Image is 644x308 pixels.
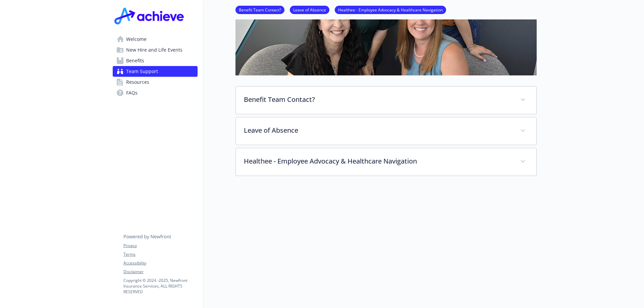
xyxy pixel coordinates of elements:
span: Resources [126,77,149,87]
a: New Hire and Life Events [113,45,198,55]
p: Leave of Absence [244,125,512,135]
a: Terms [123,251,197,257]
p: Healthee - Employee Advocacy & Healthcare Navigation [244,156,512,166]
a: Privacy [123,243,197,249]
a: Benefit Team Contact? [235,6,284,13]
a: Resources [113,77,198,87]
a: Benefits [113,55,198,66]
a: FAQs [113,87,198,98]
span: Welcome [126,34,147,45]
span: Benefits [126,55,144,66]
div: Leave of Absence [236,117,536,145]
p: Copyright © 2024 - 2025 , Newfront Insurance Services, ALL RIGHTS RESERVED [123,278,197,295]
a: Disclaimer [123,269,197,275]
a: Healthee - Employee Advocacy & Healthcare Navigation [335,6,446,13]
span: New Hire and Life Events [126,45,182,55]
div: Healthee - Employee Advocacy & Healthcare Navigation [236,148,536,176]
a: Team Support [113,66,198,77]
span: FAQs [126,87,138,98]
div: Benefit Team Contact? [236,86,536,114]
span: Team Support [126,66,158,77]
a: Leave of Absence [290,6,329,13]
a: Welcome [113,34,198,45]
p: Benefit Team Contact? [244,95,512,105]
a: Accessibility [123,260,197,266]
